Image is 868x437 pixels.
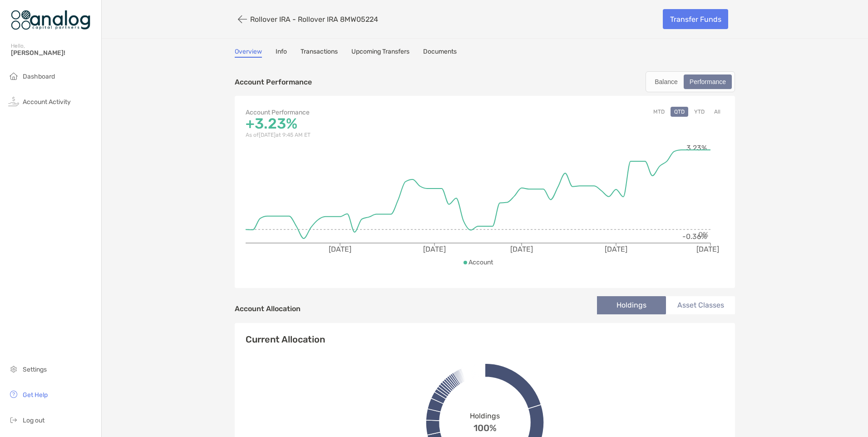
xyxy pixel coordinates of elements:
[423,245,446,253] tspan: [DATE]
[301,48,338,58] a: Transactions
[469,257,493,268] p: Account
[671,107,688,117] button: QTD
[23,417,44,424] span: Log out
[8,414,19,425] img: logout icon
[8,363,19,374] img: settings icon
[276,48,287,58] a: Info
[23,98,71,106] span: Account Activity
[690,107,708,117] button: YTD
[510,245,533,253] tspan: [DATE]
[605,245,627,253] tspan: [DATE]
[698,230,708,239] tspan: 0%
[246,107,485,118] p: Account Performance
[246,118,485,129] p: +3.23%
[235,304,301,313] h4: Account Allocation
[473,420,497,433] span: 100%
[710,107,724,117] button: All
[597,296,666,314] li: Holdings
[666,296,735,314] li: Asset Classes
[8,70,19,81] img: household icon
[682,232,707,241] tspan: -0.36%
[235,76,312,88] p: Account Performance
[650,75,683,88] div: Balance
[329,245,351,253] tspan: [DATE]
[470,412,500,420] span: Holdings
[646,71,735,92] div: segmented control
[650,107,668,117] button: MTD
[423,48,457,58] a: Documents
[686,144,707,152] tspan: 3.23%
[685,75,731,88] div: Performance
[23,73,55,80] span: Dashboard
[8,96,19,107] img: activity icon
[23,391,48,399] span: Get Help
[246,334,325,345] h4: Current Allocation
[250,15,378,24] p: Rollover IRA - Rollover IRA 8MW05224
[246,129,485,141] p: As of [DATE] at 9:45 AM ET
[8,389,19,400] img: get-help icon
[663,9,728,29] a: Transfer Funds
[23,366,47,373] span: Settings
[235,48,262,58] a: Overview
[351,48,409,58] a: Upcoming Transfers
[11,49,96,57] span: [PERSON_NAME]!
[11,4,90,36] img: Zoe Logo
[696,245,719,253] tspan: [DATE]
